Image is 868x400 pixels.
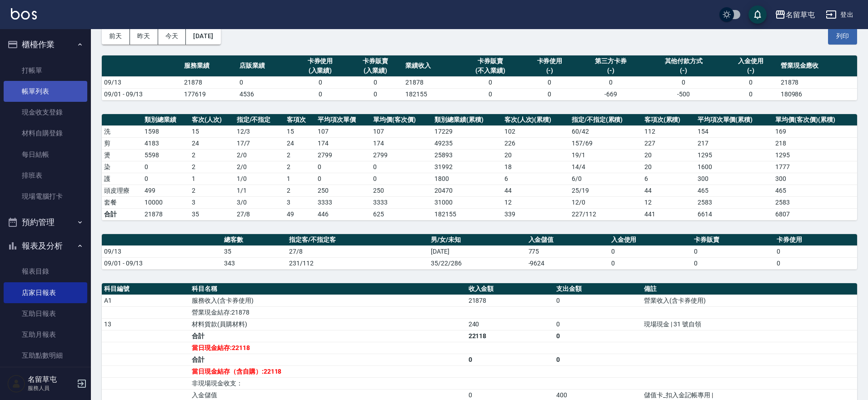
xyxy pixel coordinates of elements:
td: 775 [526,245,609,257]
td: 174 [371,137,432,149]
td: 180986 [778,88,857,100]
td: 6807 [773,208,857,220]
td: 22118 [466,330,554,342]
td: 套餐 [102,196,142,208]
th: 服務業績 [182,55,237,77]
td: 226 [502,137,569,149]
td: 20 [502,149,569,161]
td: 31992 [432,161,502,173]
th: 男/女/未知 [429,234,526,246]
td: 6 [502,173,569,185]
td: 217 [695,137,773,149]
td: 25893 [432,149,502,161]
th: 店販業績 [237,55,293,77]
th: 卡券販賣 [692,234,774,246]
td: 2 [284,161,315,173]
th: 單均價(客次價)(累積) [773,114,857,126]
td: 174 [315,137,371,149]
td: 0 [315,173,371,185]
td: 0 [348,88,403,100]
td: 2 [284,149,315,161]
td: 1 / 0 [234,173,285,185]
button: 昨天 [130,28,158,45]
td: 0 [554,318,642,330]
td: 0 [293,88,348,100]
button: 報表及分析 [4,234,87,258]
td: 3 [190,196,234,208]
td: 非現場現金收支： [190,377,466,389]
td: 157 / 69 [569,137,642,149]
th: 平均項次單價 [315,114,371,126]
td: 10000 [142,196,190,208]
td: 0 [692,245,774,257]
td: 0 [142,173,190,185]
th: 客項次 [284,114,315,126]
td: 當日現金結存:22118 [190,342,466,354]
td: 3333 [371,196,432,208]
td: 0 [554,354,642,365]
td: 0 [723,88,778,100]
div: (不入業績) [461,66,520,75]
td: 154 [695,125,773,137]
td: 227 [642,137,695,149]
th: 入金使用 [609,234,692,246]
td: 合計 [190,330,466,342]
td: 燙 [102,149,142,161]
div: 卡券使用 [295,56,346,66]
td: 剪 [102,137,142,149]
td: -669 [577,88,644,100]
td: -500 [644,88,723,100]
td: 250 [371,185,432,196]
div: 第三方卡券 [579,56,642,66]
th: 業績收入 [403,55,459,77]
th: 科目名稱 [190,283,466,295]
td: 15 [284,125,315,137]
a: 現場電腦打卡 [4,186,87,207]
h5: 名留草屯 [28,375,74,384]
td: A1 [102,295,190,306]
td: 09/13 [102,245,222,257]
td: 染 [102,161,142,173]
th: 單均價(客次價) [371,114,432,126]
td: 護 [102,173,142,185]
td: 465 [773,185,857,196]
a: 排班表 [4,165,87,186]
td: 14 / 4 [569,161,642,173]
th: 卡券使用 [774,234,857,246]
td: 1 [284,173,315,185]
td: 35 [222,245,287,257]
th: 類別總業績(累積) [432,114,502,126]
img: Person [7,375,25,393]
td: 09/01 - 09/13 [102,88,182,100]
a: 現金收支登錄 [4,102,87,123]
td: 177619 [182,88,237,100]
a: 打帳單 [4,60,87,81]
button: [DATE] [186,28,220,45]
td: 服務收入(含卡券使用) [190,295,466,306]
p: 服務人員 [28,384,74,392]
button: 前天 [102,28,130,45]
td: 625 [371,208,432,220]
td: 339 [502,208,569,220]
td: 2799 [315,149,371,161]
td: 0 [522,88,578,100]
td: 0 [774,245,857,257]
div: 其他付款方式 [647,56,721,66]
div: (-) [725,66,776,75]
td: 44 [642,185,695,196]
td: 0 [293,76,348,88]
button: 預約管理 [4,210,87,234]
td: 21878 [142,208,190,220]
td: 25 / 19 [569,185,642,196]
td: 當日現金結存（含自購）:22118 [190,365,466,377]
button: 名留草屯 [771,5,818,24]
a: 每日結帳 [4,144,87,165]
td: 102 [502,125,569,137]
td: 1295 [695,149,773,161]
div: (-) [579,66,642,75]
td: 2 [284,185,315,196]
a: 全店業績分析表 [4,366,87,387]
td: 2 / 0 [234,161,285,173]
td: 3 / 0 [234,196,285,208]
td: 31000 [432,196,502,208]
